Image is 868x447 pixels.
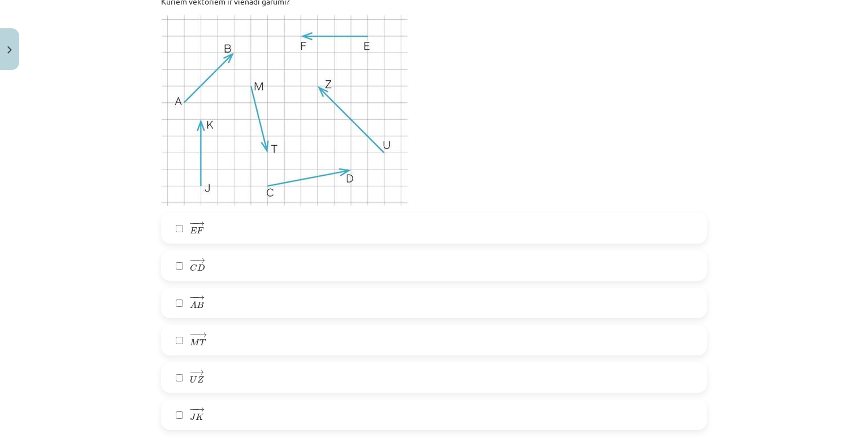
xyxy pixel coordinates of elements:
[190,301,197,309] span: A
[189,296,197,301] span: −
[199,339,206,346] span: T
[196,296,205,301] span: →
[196,258,205,263] span: →
[195,370,204,375] span: →
[7,46,12,54] img: icon-close-lesson-0947bae3869378f0d4975bcd49f059093ad1ed9edebbc8119c70593378902aed.svg
[189,221,197,226] span: −
[192,407,193,413] span: −
[189,258,197,263] span: −
[197,301,203,309] span: B
[190,227,197,234] span: E
[190,413,196,420] span: J
[192,221,193,226] span: −
[197,264,205,271] span: D
[196,407,205,413] span: →
[196,221,205,226] span: →
[192,296,193,301] span: −
[197,227,204,234] span: F
[198,333,207,338] span: →
[196,413,204,420] span: K
[190,338,199,346] span: M
[193,333,197,338] span: −
[190,376,197,383] span: U
[192,370,193,375] span: −
[190,264,197,271] span: C
[189,370,197,375] span: −
[189,407,197,413] span: −
[193,258,194,263] span: −
[189,333,197,338] span: −
[197,376,204,383] span: Z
